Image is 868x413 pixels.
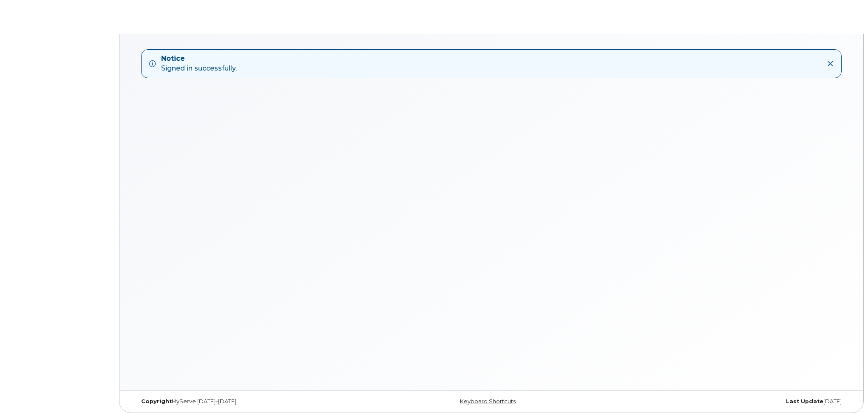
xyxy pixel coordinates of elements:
div: Signed in successfully. [161,54,237,74]
div: [DATE] [610,398,848,405]
strong: Last Update [786,398,823,405]
a: Keyboard Shortcuts [460,398,516,405]
strong: Notice [161,54,237,64]
strong: Copyright [141,398,172,405]
div: MyServe [DATE]–[DATE] [135,398,372,405]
